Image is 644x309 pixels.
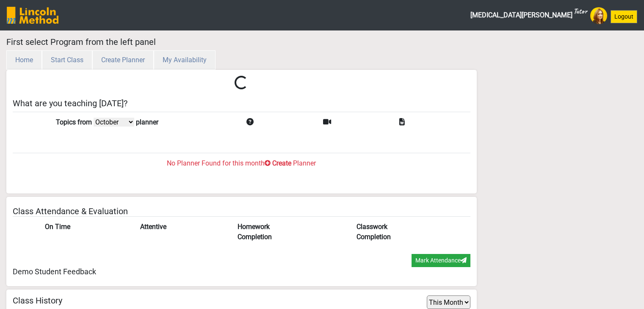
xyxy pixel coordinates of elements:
h5: Demo Student Feedback [13,267,471,276]
a: My Availability [154,56,216,64]
button: My Availability [154,50,216,70]
th: Classwork Completion [351,217,470,248]
img: SGY6awQAAAABJRU5ErkJggg== [7,7,58,24]
img: Avatar [590,7,607,24]
h5: Class History [13,295,62,306]
button: Mark Attendance [412,254,470,267]
button: Home [6,50,42,70]
span: Planner [293,159,316,167]
h5: What are you teaching [DATE]? [13,98,471,108]
h5: Class Attendance & Evaluation [13,206,471,216]
a: Start Class [42,56,92,64]
th: Homework Completion [232,217,351,248]
span: [MEDICAL_DATA][PERSON_NAME] [470,7,587,24]
button: Logout [611,10,637,23]
th: On Time [40,217,135,248]
button: Start Class [42,50,92,70]
a: Home [6,56,42,64]
td: Topics from planner [51,112,242,132]
label: No Planner Found for this month [167,158,265,168]
a: Create Planner [92,56,154,64]
label: Create [272,158,291,168]
sup: Tutor [573,6,587,16]
button: Create Planner [92,50,154,70]
h5: First select Program from the left panel [6,37,477,47]
th: Attentive [135,217,232,248]
a: No Planner Found for this month Create Planner [13,132,471,180]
